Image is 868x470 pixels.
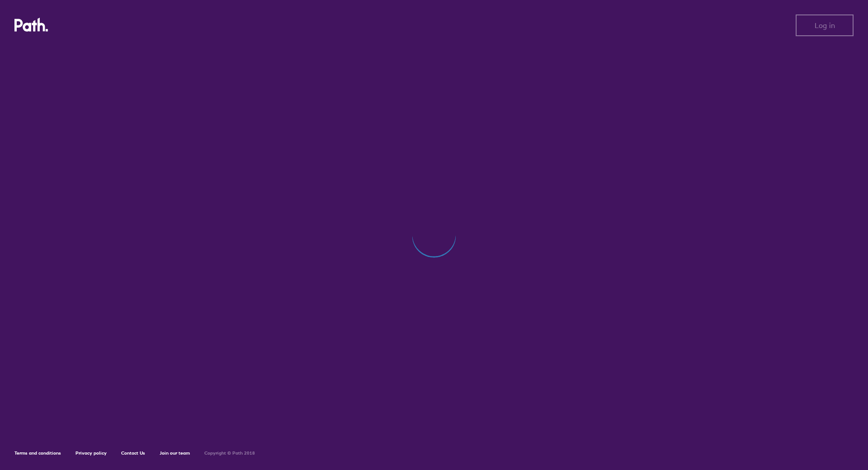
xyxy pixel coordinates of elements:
[204,451,255,456] h6: Copyright © Path 2018
[14,450,61,456] a: Terms and conditions
[796,14,854,36] button: Log in
[121,450,145,456] a: Contact Us
[75,450,107,456] a: Privacy policy
[815,21,835,29] span: Log in
[160,450,190,456] a: Join our team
